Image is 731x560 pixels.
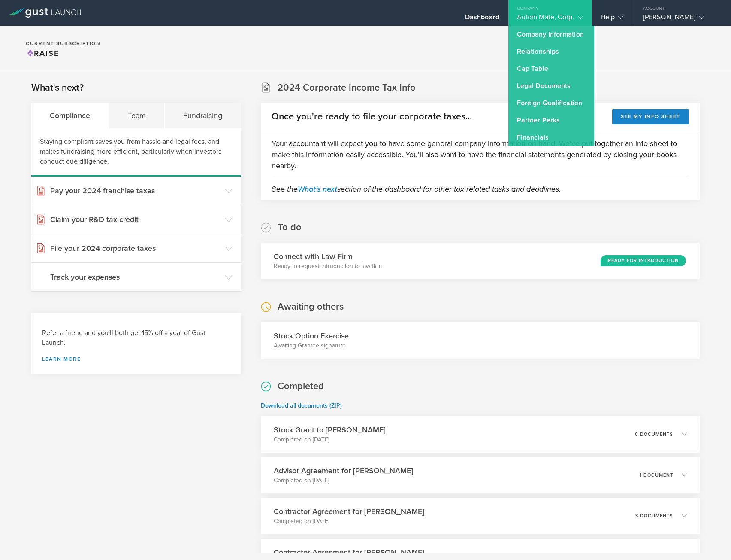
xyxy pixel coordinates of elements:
[517,13,583,26] div: Autom Mate, Corp.
[601,13,623,26] div: Help
[272,110,472,123] h2: Once you're ready to file your corporate taxes...
[274,341,349,350] p: Awaiting Grantee signature
[274,251,382,262] h3: Connect with Law Firm
[274,424,386,435] h3: Stock Grant to [PERSON_NAME]
[601,255,686,266] div: Ready for Introduction
[50,271,221,283] h3: Track your expenses
[31,128,241,177] div: Staying compliant saves you from hassle and legal fees, and makes fundraising more efficient, par...
[42,356,230,362] a: Learn more
[26,41,100,46] h2: Current Subscription
[643,13,716,26] div: [PERSON_NAME]
[640,473,673,478] p: 1 document
[261,402,342,409] a: Download all documents (ZIP)
[465,13,499,26] div: Dashboard
[274,476,413,485] p: Completed on [DATE]
[278,301,344,313] h2: Awaiting others
[635,432,673,437] p: 6 documents
[50,214,221,225] h3: Claim your R&D tax credit
[42,328,230,348] h3: Refer a friend and you'll both get 15% off a year of Gust Launch.
[274,517,424,526] p: Completed on [DATE]
[278,221,302,234] h2: To do
[278,82,416,94] h2: 2024 Corporate Income Tax Info
[165,103,241,128] div: Fundraising
[50,243,221,254] h3: File your 2024 corporate taxes
[26,49,59,58] span: Raise
[274,547,424,558] h3: Contractor Agreement for [PERSON_NAME]
[274,506,424,517] h3: Contractor Agreement for [PERSON_NAME]
[261,243,700,279] div: Connect with Law FirmReady to request introduction to law firmReady for Introduction
[274,262,382,271] p: Ready to request introduction to law firm
[635,514,673,518] p: 3 documents
[272,138,689,171] p: Your accountant will expect you to have some general company information on hand. We've put toget...
[274,465,413,476] h3: Advisor Agreement for [PERSON_NAME]
[298,184,337,194] a: What's next
[278,380,324,393] h2: Completed
[31,82,84,94] h2: What's next?
[109,103,165,128] div: Team
[274,435,386,444] p: Completed on [DATE]
[272,184,561,194] em: See the section of the dashboard for other tax related tasks and deadlines.
[612,109,689,124] button: See my info sheet
[50,185,221,196] h3: Pay your 2024 franchise taxes
[274,330,349,341] h3: Stock Option Exercise
[31,103,109,128] div: Compliance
